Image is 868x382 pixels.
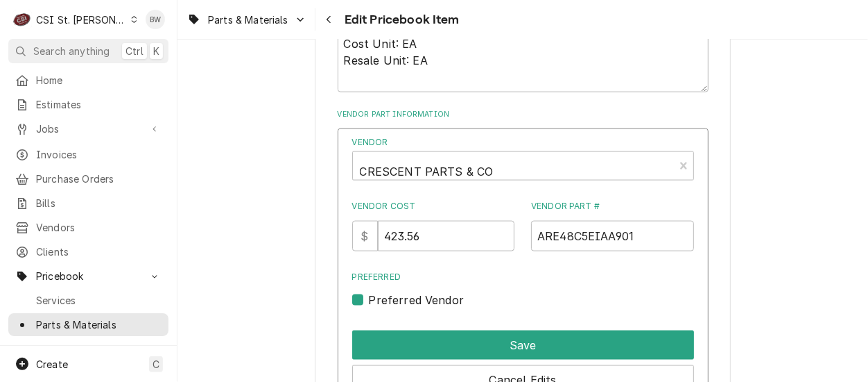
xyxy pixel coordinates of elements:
[36,147,162,162] span: Invoices
[36,97,162,112] span: Estimates
[8,39,168,63] button: Search anythingCtrlK
[340,10,460,29] span: Edit Pricebook Item
[352,221,378,251] div: $
[8,240,168,263] a: Clients
[338,109,709,120] label: Vendor Part Information
[8,117,168,140] a: Go to Jobs
[352,271,694,283] label: Preferred
[153,357,159,372] span: C
[352,136,694,181] div: Vendor
[36,358,68,370] span: Create
[352,331,694,360] button: Save
[36,172,162,186] span: Purchase Orders
[8,167,168,190] a: Purchase Orders
[125,44,144,58] span: Ctrl
[8,216,168,239] a: Vendors
[182,8,312,31] a: Go to Parts & Materials
[8,289,168,312] a: Services
[8,192,168,215] a: Bills
[531,200,694,213] label: Vendor Part #
[36,269,141,283] span: Pricebook
[8,93,168,116] a: Estimates
[8,313,168,336] a: Parts & Materials
[352,271,694,308] div: Preferred
[146,10,165,29] div: Brad Wicks's Avatar
[318,8,340,31] button: Navigate back
[36,342,162,356] span: Miscellaneous
[8,143,168,166] a: Invoices
[36,293,162,308] span: Services
[146,10,165,29] div: BW
[352,200,515,213] label: Vendor Cost
[352,136,694,149] label: Vendor
[531,200,694,251] div: Vendor Part #
[12,10,32,29] div: C
[12,10,32,29] div: CSI St. Louis's Avatar
[153,44,159,58] span: K
[8,265,168,288] a: Go to Pricebook
[36,317,162,332] span: Parts & Materials
[36,122,141,136] span: Jobs
[36,220,162,235] span: Vendors
[33,44,110,58] span: Search anything
[352,200,515,251] div: Vendor Cost
[8,338,168,360] a: Miscellaneous
[36,244,162,259] span: Clients
[352,325,694,360] div: Button Group Row
[338,10,709,92] div: Internal Notes
[8,69,168,92] a: Home
[352,136,694,309] div: Vendor Part Cost Edit Form
[338,29,709,92] textarea: Cost Unit: EA Resale Unit: EA
[36,13,126,27] div: CSI St. [PERSON_NAME]
[36,73,162,88] span: Home
[36,196,162,210] span: Bills
[369,292,465,308] label: Preferred Vendor
[208,13,288,27] span: Parts & Materials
